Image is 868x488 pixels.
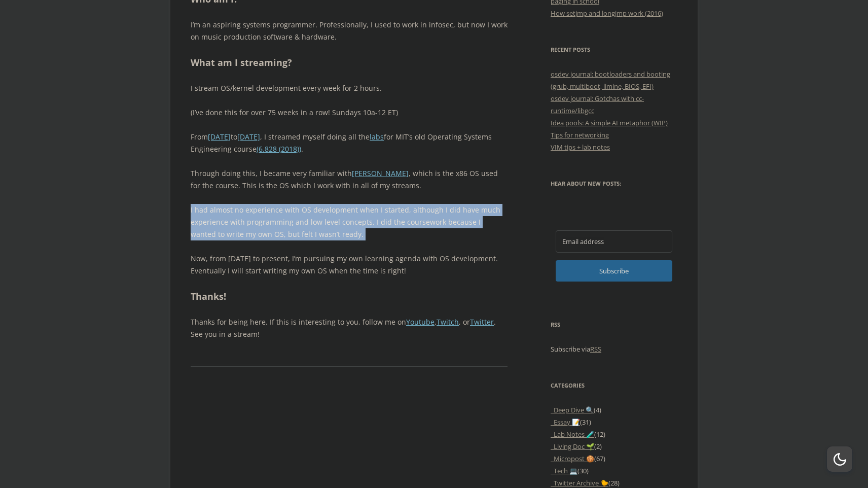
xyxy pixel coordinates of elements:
p: From to , I streamed myself doing all the for MIT’s old Operating Systems Engineering course . [191,131,508,155]
a: Twitter [470,317,494,327]
p: Now, from [DATE] to present, I’m pursuing my own learning agenda with OS development. Eventually ... [191,253,508,277]
a: [DATE] [208,132,231,142]
input: Email address [556,230,672,253]
h3: Hear about new posts: [551,178,677,190]
a: _Lab Notes 🧪 [551,430,594,439]
a: Twitch [437,317,459,327]
a: osdev journal: Gotchas with cc-runtime/libgcc [551,94,644,115]
a: _Tech 💻 [551,466,577,475]
a: [DATE] [237,132,260,142]
li: (2) [551,440,677,452]
p: (I’ve done this for over 75 weeks in a row! Sundays 10a-12 ET) [191,107,508,119]
li: (31) [551,416,677,428]
p: Thanks for being here. If this is interesting to you, follow me on , , or . See you in a stream! [191,316,508,340]
h3: Categories [551,379,677,392]
li: (4) [551,404,677,416]
p: Through doing this, I became very familiar with , which is the x86 OS used for the course. This i... [191,167,508,192]
li: (67) [551,452,677,465]
a: _Deep Dive 🔍 [551,405,594,414]
h3: Recent Posts [551,44,677,56]
p: I had almost no experience with OS development when I started, although I did have much experienc... [191,204,508,240]
p: I’m an aspiring systems programmer. Professionally, I used to work in infosec, but now I work on ... [191,19,508,43]
a: (6.828 (2018)) [257,144,301,154]
li: (12) [551,428,677,440]
a: How setjmp and longjmp work (2016) [551,9,663,18]
button: Subscribe [556,260,672,282]
h2: What am I streaming? [191,55,508,70]
a: _Micropost 🍪 [551,454,594,463]
a: VIM tips + lab notes [551,143,610,152]
a: Youtube [406,317,435,327]
a: Idea pools: A simple AI metaphor (WIP) [551,118,668,127]
p: I stream OS/kernel development every week for 2 hours. [191,82,508,94]
a: _Living Doc 🌱 [551,442,594,451]
h3: RSS [551,319,677,331]
a: _Twitter Archive 🐤 [551,478,608,487]
p: Subscribe via [551,343,677,355]
a: Tips for networking [551,130,609,140]
a: RSS [590,344,601,354]
a: osdev journal: bootloaders and booting (grub, multiboot, limine, BIOS, EFI) [551,69,670,91]
h2: Thanks! [191,289,508,304]
a: _Essay 📝 [551,417,580,427]
a: labs [370,132,384,142]
a: [PERSON_NAME] [352,168,409,178]
li: (30) [551,465,677,477]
